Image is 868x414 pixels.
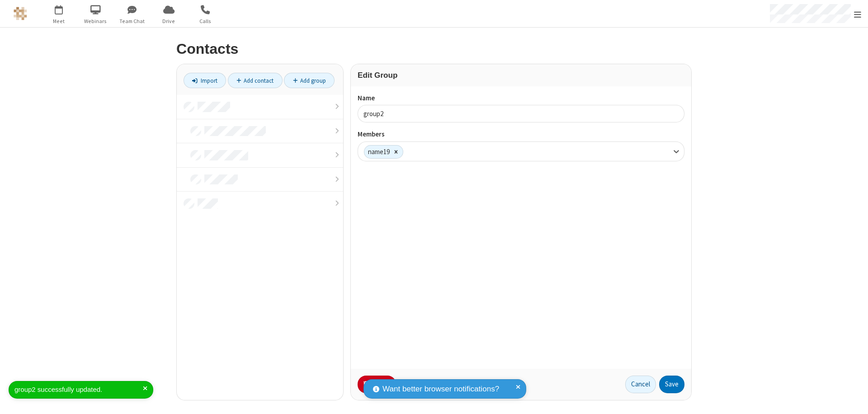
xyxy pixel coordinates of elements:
h2: Contacts [176,41,692,57]
button: Delete [358,376,396,394]
span: Calls [189,17,222,25]
span: Meet [42,17,76,25]
h3: Edit Group [358,71,684,80]
span: Team Chat [115,17,149,25]
div: name19 [364,146,390,159]
span: Want better browser notifications? [382,383,499,395]
img: QA Selenium DO NOT DELETE OR CHANGE [14,7,27,20]
iframe: Chat [845,390,861,408]
label: Name [358,93,684,103]
a: Cancel [625,376,656,394]
a: Add contact [228,73,283,88]
a: Import [184,73,226,88]
input: Name [358,105,684,122]
button: Save [659,376,684,394]
div: group2 successfully updated. [14,385,143,395]
span: Drive [152,17,186,25]
label: Members [358,129,684,140]
span: Webinars [79,17,113,25]
a: Add group [284,73,335,88]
